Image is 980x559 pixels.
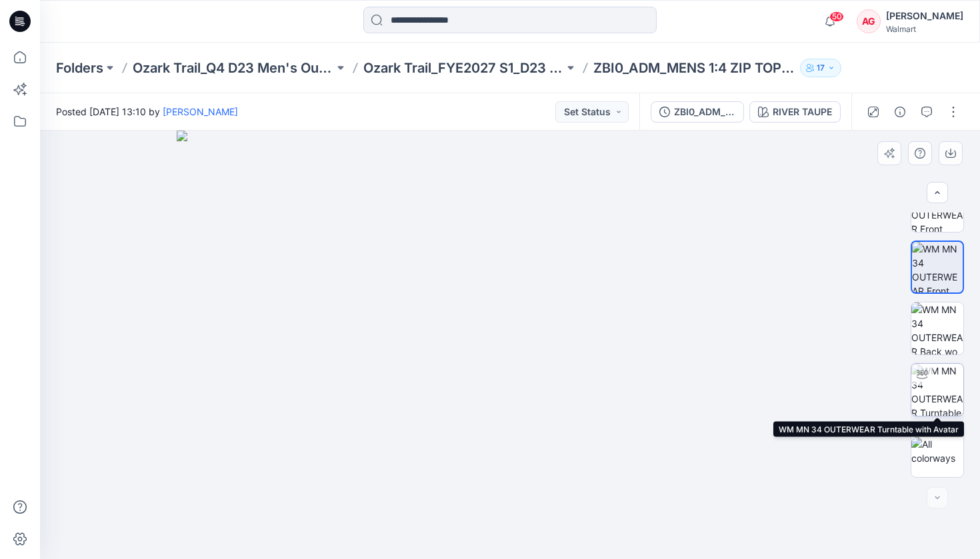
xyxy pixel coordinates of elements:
[651,101,744,123] button: ZBI0_ADM_MENS 14 ZIP TOP_OPTION 1
[817,61,825,75] p: 17
[911,437,963,465] img: All colorways
[363,59,565,77] a: Ozark Trail_FYE2027 S1_D23 Men's Outdoor - Q4
[163,106,238,117] a: [PERSON_NAME]
[674,105,735,119] div: ZBI0_ADM_MENS 14 ZIP TOP_OPTION 1
[133,59,334,77] a: Ozark Trail_Q4 D23 Men's Outdoor
[912,242,963,292] img: WM MN 34 OUTERWEAR Front wo Avatar
[829,11,844,22] span: 50
[886,24,963,34] div: Walmart
[56,59,103,77] a: Folders
[889,101,911,123] button: Details
[911,302,963,354] img: WM MN 34 OUTERWEAR Back wo Avatar
[177,131,843,559] img: eyJhbGciOiJIUzI1NiIsImtpZCI6IjAiLCJzbHQiOiJzZXMiLCJ0eXAiOiJKV1QifQ.eyJkYXRhIjp7InR5cGUiOiJzdG9yYW...
[749,101,841,123] button: RIVER TAUPE
[911,364,963,416] img: WM MN 34 OUTERWEAR Turntable with Avatar
[593,59,795,77] p: ZBI0_ADM_MENS 1:4 ZIP TOP_OPTION 1
[56,105,238,119] span: Posted [DATE] 13:10 by
[886,8,963,24] div: [PERSON_NAME]
[773,105,832,119] div: RIVER TAUPE
[800,59,841,77] button: 17
[857,9,881,33] div: AG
